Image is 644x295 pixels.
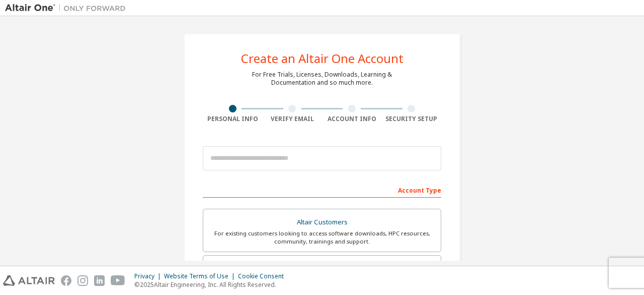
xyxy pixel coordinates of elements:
div: For Free Trials, Licenses, Downloads, Learning & Documentation and so much more. [252,71,392,87]
img: Altair One [5,3,131,13]
img: youtube.svg [111,275,125,286]
img: altair_logo.svg [3,275,55,286]
div: Security Setup [382,115,442,123]
p: © 2025 Altair Engineering, Inc. All Rights Reserved. [134,280,290,289]
div: Account Info [322,115,382,123]
img: linkedin.svg [94,275,105,286]
div: Privacy [134,272,164,280]
div: Altair Customers [209,215,435,229]
div: Website Terms of Use [164,272,238,280]
div: For existing customers looking to access software downloads, HPC resources, community, trainings ... [209,229,435,246]
div: Verify Email [263,115,323,123]
div: Create an Altair One Account [241,52,404,65]
img: instagram.svg [77,275,88,286]
img: facebook.svg [61,275,71,286]
div: Cookie Consent [238,272,290,280]
div: Account Type [203,182,441,198]
div: Personal Info [203,115,263,123]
